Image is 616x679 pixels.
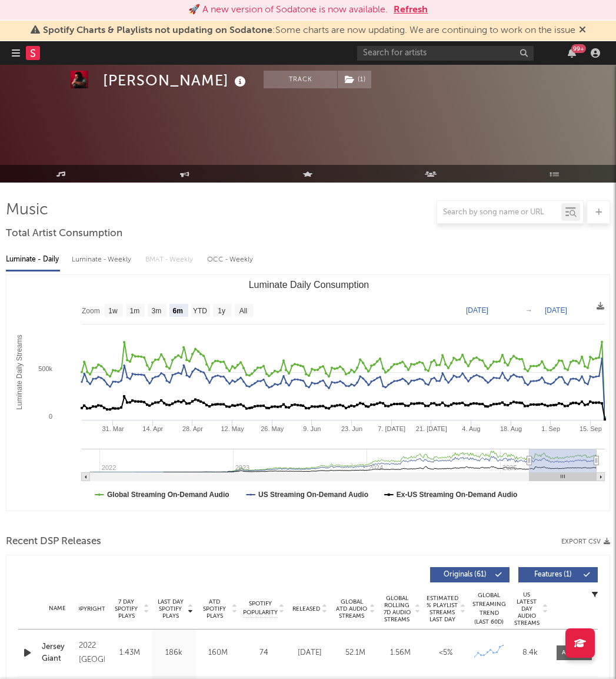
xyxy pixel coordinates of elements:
text: 0 [49,413,52,420]
text: 26. May [261,425,284,432]
div: Global Streaming Trend (Last 60D) [471,591,507,627]
input: Search by song name or URL [437,208,561,217]
span: ( 1 ) [337,71,372,88]
div: 1.56M [381,647,420,659]
span: Last Day Spotify Plays [155,598,186,620]
text: [DATE] [466,306,488,314]
span: Dismiss [579,26,586,35]
div: [PERSON_NAME] [103,71,249,90]
text: 9. Jun [303,425,321,432]
text: → [525,306,532,314]
text: 500k [38,365,52,372]
span: : Some charts are now updating. We are continuing to work on the issue [43,26,575,35]
div: 74 [243,647,284,659]
span: Originals ( 61 ) [438,571,492,578]
span: 7 Day Spotify Plays [111,598,142,620]
button: Track [264,71,337,88]
text: 3m [152,307,162,315]
span: Total Artist Consumption [6,227,122,241]
span: Estimated % Playlist Streams Last Day [426,595,458,623]
span: Released [292,605,320,612]
div: OCC - Weekly [207,250,254,270]
div: 52.1M [335,647,375,659]
span: Copyright [71,605,105,612]
div: 1.43M [111,647,149,659]
div: Luminate - Weekly [72,250,134,270]
div: <5% [426,647,465,659]
text: Ex-US Streaming On-Demand Audio [397,491,518,499]
text: 1y [218,307,225,315]
text: 21. [DATE] [416,425,447,432]
button: Export CSV [561,538,610,545]
text: 12. May [221,425,245,432]
button: Features(1) [518,567,598,582]
text: 14. Apr [142,425,163,432]
text: 4. Aug [462,425,480,432]
div: 99 + [571,44,586,53]
text: 1w [108,307,118,315]
text: 31. Mar [102,425,124,432]
span: Recent DSP Releases [6,535,101,549]
text: 28. Apr [182,425,203,432]
text: 23. Jun [341,425,362,432]
text: US Streaming On-Demand Audio [258,491,368,499]
button: Refresh [394,3,428,17]
text: Luminate Daily Consumption [249,280,369,290]
input: Search for artists [357,46,534,61]
text: Luminate Daily Streams [15,334,24,409]
span: ATD Spotify Plays [199,598,230,620]
a: Jersey Giant [42,641,73,664]
div: 186k [155,647,193,659]
span: Spotify Charts & Playlists not updating on Sodatone [43,26,272,35]
svg: Luminate Daily Consumption [6,275,611,511]
span: Global Rolling 7D Audio Streams [381,595,413,623]
text: All [239,307,247,315]
button: 99+ [568,48,576,58]
span: Spotify Popularity [243,599,278,617]
div: 2022 [GEOGRAPHIC_DATA] [79,639,105,667]
div: [DATE] [290,647,329,659]
div: 160M [199,647,237,659]
div: Luminate - Daily [6,250,60,270]
button: (1) [338,71,371,88]
text: 15. Sep [580,425,602,432]
span: Features ( 1 ) [526,571,580,578]
text: 1m [130,307,140,315]
div: 8.4k [512,647,548,659]
span: Global ATD Audio Streams [335,598,368,620]
span: US Latest Day Audio Streams [512,591,541,627]
div: 🚀 A new version of Sodatone is now available. [188,3,388,17]
button: Originals(61) [430,567,510,582]
div: Name [42,604,73,613]
text: 1. Sep [541,425,560,432]
text: [DATE] [545,306,567,314]
text: Zoom [82,307,100,315]
text: 6m [173,307,183,315]
text: Global Streaming On-Demand Audio [107,491,229,499]
text: 18. Aug [500,425,522,432]
text: YTD [193,307,207,315]
text: 7. [DATE] [378,425,405,432]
